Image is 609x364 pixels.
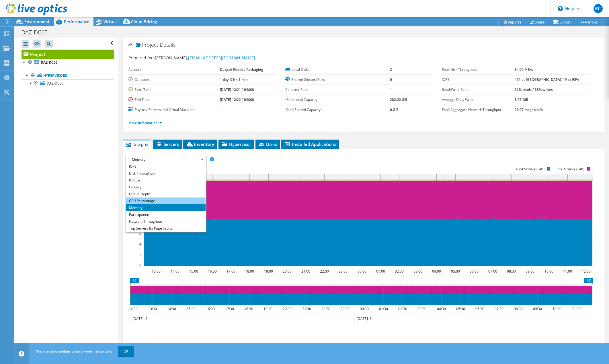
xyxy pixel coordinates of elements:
text: 10:00 [544,269,553,274]
text: 2 [139,253,141,257]
svg: \n [558,6,563,11]
text: 12:30 [128,306,137,311]
span: RC [594,4,603,13]
a: Export [549,17,575,26]
b: 0 GiB [390,107,399,112]
b: 1 day, 0 hr, 1 min [220,77,248,82]
text: 02:00 [395,269,403,274]
text: 09:00 [525,269,534,274]
li: IO Size [126,177,206,184]
label: Account [128,67,220,73]
text: 19:30 [263,306,272,311]
span: Hypervisor [221,141,251,147]
text: 07:30 [494,306,503,311]
text: 13:00 [151,269,160,274]
a: More [575,17,602,26]
label: Used Shared Capacity [285,107,390,113]
text: 03:30 [417,306,426,311]
text: 19:00 [264,269,273,274]
text: 03:00 [413,269,422,274]
text: 14:00 [170,269,179,274]
li: Latency [126,184,206,191]
b: 26.07 megabits/s [515,107,543,112]
label: Shared Cluster Disks [285,77,390,83]
li: Top Servers By Page Faults [126,225,206,232]
a: More Information [128,120,162,125]
text: 05:00 [451,269,460,274]
text: 06:30 [475,306,484,311]
text: 21:30 [302,306,311,311]
b: 1 [220,107,222,112]
text: 12:00 [581,269,590,274]
text: 05:30 [456,306,465,311]
b: 84.60 MB/s [515,67,533,72]
span: Memory [129,156,203,163]
text: 08:30 [514,306,522,311]
label: Local Disks [285,67,390,73]
a: DAZ-DC05 [22,59,114,66]
text: 08:00 [507,269,516,274]
text: 00:00 [357,269,366,274]
span: Disks [258,141,277,147]
text: 11:00 [563,269,572,274]
span: Virtual [104,19,117,24]
text: 01:00 [376,269,385,274]
text: 04:00 [432,269,441,274]
li: Disk Throughput [126,170,206,177]
li: IOPS [126,163,206,170]
text: 22:30 [321,306,330,311]
text: 0 [139,263,141,268]
span: Servers [156,141,179,147]
b: 282.00 GiB [390,97,407,102]
li: Network Throughput [126,218,206,225]
text: 22:00 [320,269,329,274]
label: Duration [128,77,220,83]
label: Collector Runs [285,87,390,93]
span: Details [160,41,175,48]
b: [DATE] 12:21 (-04:00) [220,87,254,92]
span: Environment [24,19,50,24]
text: 16:00 [208,269,216,274]
text: 16:30 [206,306,214,311]
label: Peak Aggregate Network Throughput [442,107,515,113]
text: 18:30 [244,306,253,311]
a: OK [118,346,134,357]
text: 20:00 [282,269,291,274]
b: 1 [390,87,392,92]
text: 17:00 [226,269,235,274]
text: 11:30 [571,306,580,311]
b: 62% reads / 38% writes [515,87,553,92]
text: Free Memory (GiB) [557,167,584,171]
a: Share [526,17,549,26]
text: 09:30 [533,306,542,311]
text: 20:30 [282,306,291,311]
text: 10:30 [552,306,561,311]
li: Participation [126,211,206,218]
a: DAZ-DC05 [22,79,114,87]
text: 15:00 [189,269,198,274]
label: Physical Servers and Virtual Machines [128,107,220,113]
label: Prepared for: [128,55,154,60]
text: 04:30 [437,306,446,311]
text: 23:00 [338,269,347,274]
li: CPU Percentage [126,197,206,204]
text: 06:00 [469,269,478,274]
span: DAZ-DC05 [47,81,64,86]
text: 18:00 [245,269,254,274]
b: DAZ-DC05 [41,60,58,65]
text: 21:00 [301,269,310,274]
span: Cloud Pricing [131,19,157,24]
span: Inventory [186,141,214,147]
label: Start Time [128,87,220,93]
text: 07:00 [488,269,497,274]
text: 17:30 [225,306,234,311]
label: Read/Write Ratio [442,87,515,93]
span: [PERSON_NAME], [155,55,255,60]
text: 15:30 [186,306,195,311]
b: [DATE] 12:22 (-04:00) [220,97,254,102]
li: Queue Depth [126,191,206,197]
b: 2 [390,67,392,72]
b: 451 at [GEOGRAPHIC_DATA], 19 at 95% [515,77,579,82]
label: Average Daily Write [442,97,515,103]
text: 00:30 [360,306,368,311]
